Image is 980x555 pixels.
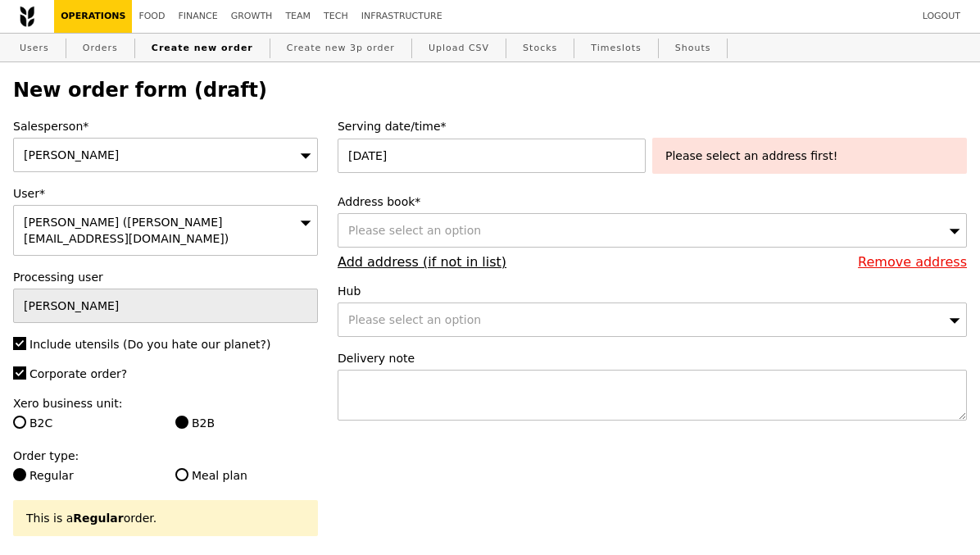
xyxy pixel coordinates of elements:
[516,34,564,63] a: Stocks
[175,468,188,481] input: Meal plan
[175,467,318,484] label: Meal plan
[858,254,967,270] a: Remove address
[338,139,646,173] input: Serving date
[338,283,967,299] label: Hub
[13,34,56,63] a: Users
[13,337,26,350] input: Include utensils (Do you hate our planet?)
[665,148,954,164] div: Please select an address first!
[145,34,260,63] a: Create new order
[13,395,318,412] label: Xero business unit:
[13,415,156,431] label: B2C
[13,79,967,102] h2: New order form (draft)
[13,467,156,484] label: Regular
[13,416,26,429] input: B2C
[24,148,119,161] span: [PERSON_NAME]
[13,468,26,481] input: Regular
[13,448,318,464] label: Order type:
[13,185,318,202] label: User*
[338,254,506,270] a: Add address (if not in list)
[13,366,26,380] input: Corporate order?
[669,34,718,63] a: Shouts
[26,510,305,526] div: This is a order.
[338,118,967,134] label: Serving date/time*
[338,350,967,366] label: Delivery note
[73,512,123,525] b: Regular
[20,6,34,27] img: Grain logo
[175,415,318,431] label: B2B
[348,224,481,237] span: Please select an option
[29,367,127,380] span: Corporate order?
[24,216,229,245] span: [PERSON_NAME] ([PERSON_NAME][EMAIL_ADDRESS][DOMAIN_NAME])
[348,313,481,326] span: Please select an option
[422,34,496,63] a: Upload CSV
[13,118,318,134] label: Salesperson*
[584,34,647,63] a: Timeslots
[338,193,967,210] label: Address book*
[280,34,402,63] a: Create new 3p order
[13,269,318,285] label: Processing user
[76,34,125,63] a: Orders
[29,338,270,351] span: Include utensils (Do you hate our planet?)
[175,416,188,429] input: B2B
